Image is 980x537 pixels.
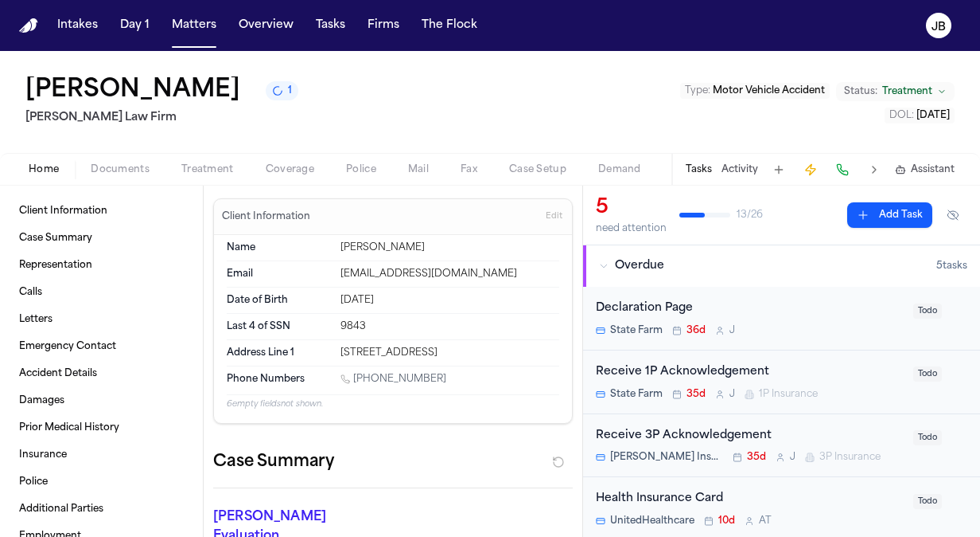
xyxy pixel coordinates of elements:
span: Todo [913,304,942,319]
h2: [PERSON_NAME] Law Firm [25,108,298,127]
dt: Last 4 of SSN [227,320,331,333]
span: 35d [747,451,766,464]
span: DOL : [889,111,914,120]
dt: Name [227,241,331,254]
button: Hide completed tasks (⌘⇧H) [939,202,967,228]
span: Todo [913,366,942,382]
dt: Date of Birth [227,294,331,307]
a: Prior Medical History [13,415,190,441]
h2: Case Summary [213,449,334,475]
button: The Flock [415,11,484,40]
button: Firms [361,11,406,40]
button: Make a Call [831,159,854,181]
a: Accident Details [13,361,190,386]
span: 10d [718,515,735,527]
span: J [729,324,735,337]
div: [EMAIL_ADDRESS][DOMAIN_NAME] [340,268,559,280]
span: 35d [686,388,706,401]
span: [PERSON_NAME] Insurance [610,451,723,464]
div: Declaration Page [596,300,904,318]
span: Phone Numbers [227,373,305,386]
button: 1 active task [266,81,298,100]
div: Receive 3P Acknowledgement [596,427,904,445]
span: 13 / 26 [737,209,763,221]
div: [DATE] [340,294,559,307]
span: Todo [913,430,942,445]
dt: Email [227,268,331,280]
button: Intakes [51,11,104,40]
a: Case Summary [13,225,190,251]
button: Overdue5tasks [583,245,980,287]
a: Calls [13,280,190,305]
button: Edit matter name [25,76,240,105]
span: Assistant [911,163,955,176]
a: Damages [13,388,190,414]
span: Overdue [615,258,664,274]
div: [STREET_ADDRESS] [340,347,559,359]
a: Police [13,469,190,495]
span: Motor Vehicle Accident [713,86,825,96]
a: Home [19,18,38,33]
button: Tasks [309,11,352,40]
span: Documents [91,163,150,176]
div: 5 [596,195,667,221]
span: Coverage [266,163,314,176]
a: Emergency Contact [13,334,190,359]
a: Additional Parties [13,496,190,522]
span: Treatment [181,163,234,176]
a: Call 1 (214) 661-0740 [340,373,446,386]
span: UnitedHealthcare [610,515,694,527]
span: Todo [913,494,942,509]
div: need attention [596,222,667,235]
span: Case Setup [509,163,566,176]
div: Open task: Declaration Page [583,287,980,351]
span: State Farm [610,388,663,401]
button: Add Task [847,202,932,228]
span: 5 task s [936,260,967,272]
a: Letters [13,307,190,332]
a: Insurance [13,442,190,468]
a: Client Information [13,198,190,224]
span: Status: [844,85,877,98]
div: [PERSON_NAME] [340,241,559,254]
span: Type : [685,86,710,96]
span: 3P Insurance [819,451,881,464]
span: Fax [461,163,477,176]
span: Treatment [882,85,932,98]
span: [DATE] [916,111,950,120]
h3: Client Information [219,210,313,223]
button: Change status from Treatment [836,82,955,101]
div: 9843 [340,320,559,333]
button: Day 1 [114,11,156,40]
span: 1P Insurance [759,388,818,401]
a: Matters [165,11,223,40]
button: Edit DOL: 2025-07-14 [885,108,955,123]
button: Edit Type: Motor Vehicle Accident [680,83,830,99]
span: Mail [408,163,429,176]
span: Demand [598,163,641,176]
span: J [790,451,795,464]
div: Health Insurance Card [596,490,904,508]
span: J [729,388,735,401]
dt: Address Line 1 [227,347,331,359]
span: 36d [686,324,706,337]
button: Edit [541,204,567,229]
span: Home [29,163,59,176]
span: A T [759,515,772,527]
h1: [PERSON_NAME] [25,76,240,105]
button: Overview [232,11,300,40]
button: Create Immediate Task [799,159,822,181]
button: Assistant [895,163,955,176]
p: 6 empty fields not shown. [227,398,559,410]
span: Edit [546,211,562,222]
span: Police [346,163,376,176]
a: Representation [13,253,190,278]
div: Receive 1P Acknowledgement [596,363,904,382]
button: Add Task [768,159,790,181]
